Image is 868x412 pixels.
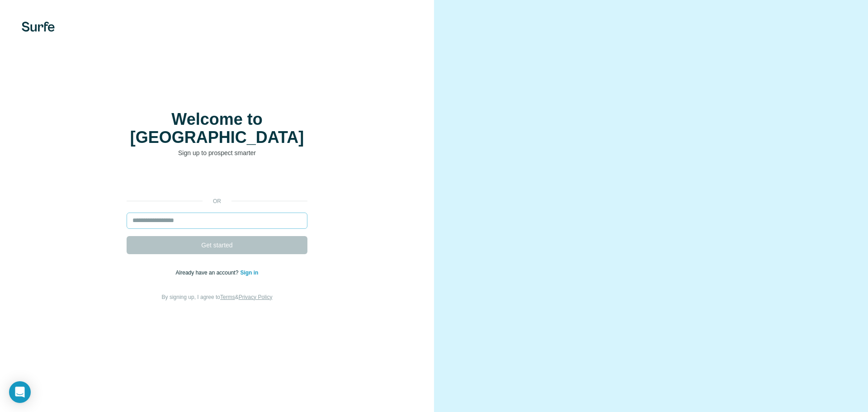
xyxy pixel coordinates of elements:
a: Privacy Policy [239,294,273,300]
a: Sign in [240,270,258,276]
span: By signing up, I agree to & [162,294,273,300]
h1: Welcome to [GEOGRAPHIC_DATA] [127,110,307,147]
div: Open Intercom Messenger [9,381,31,403]
p: Sign up to prospect smarter [127,148,307,157]
img: Surfe's logo [22,22,55,32]
span: Already have an account? [176,270,241,276]
a: Terms [220,294,235,300]
p: or [203,197,231,205]
iframe: Tlačítko Přihlášení přes Google [122,171,312,191]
